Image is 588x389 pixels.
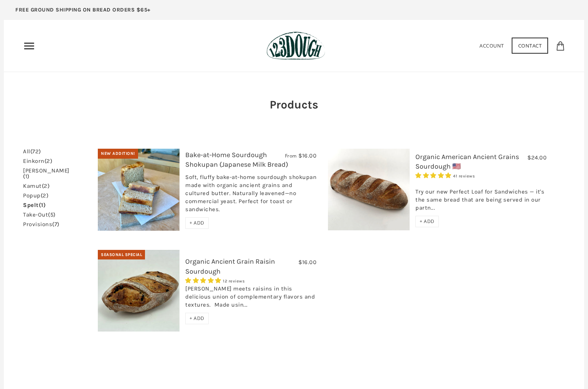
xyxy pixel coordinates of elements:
[185,277,223,284] span: 5.00 stars
[267,31,325,60] img: 123Dough Bakery
[23,202,46,208] a: spelt(1)
[41,192,49,199] span: (2)
[189,220,204,226] span: + ADD
[39,202,46,208] span: (1)
[185,173,316,217] div: Soft, fluffy bake-at-home sourdough shokupan made with organic ancient grains and cultured butter...
[23,149,41,154] a: All(72)
[189,315,204,322] span: + ADD
[23,193,48,199] a: popup(2)
[285,153,297,159] span: From
[23,168,73,179] a: [PERSON_NAME](1)
[298,152,316,159] span: $16.00
[23,40,35,52] nav: Primary
[98,149,180,231] img: Bake-at-Home Sourdough Shokupan (Japanese Milk Bread)
[30,148,41,155] span: (72)
[52,221,59,228] span: (7)
[527,154,547,161] span: $24.00
[98,250,145,260] div: Seasonal Special
[298,259,316,266] span: $16.00
[415,216,439,227] div: + ADD
[185,257,275,275] a: Organic Ancient Grain Raisin Sourdough
[42,182,50,189] span: (2)
[44,158,53,164] span: (2)
[479,42,504,49] a: Account
[185,217,209,229] div: + ADD
[15,6,151,14] p: FREE GROUND SHIPPING ON BREAD ORDERS $65+
[415,180,547,216] div: Try our new Perfect Loaf for Sandwiches — it's the same bread that are being served in our partn...
[328,149,410,230] img: Organic American Ancient Grains Sourdough 🇺🇸
[185,285,316,313] div: [PERSON_NAME] meets raisins in this delicious union of complementary flavors and textures. Made u...
[23,222,59,227] a: provisions(7)
[23,173,30,180] span: (1)
[420,218,435,225] span: + ADD
[23,183,49,189] a: kamut(2)
[4,4,162,20] a: FREE GROUND SHIPPING ON BREAD ORDERS $65+
[23,158,52,164] a: einkorn(2)
[23,212,56,218] a: take-out(5)
[98,250,180,332] img: Organic Ancient Grain Raisin Sourdough
[512,38,548,54] a: Contact
[223,279,245,284] span: 12 reviews
[415,172,453,179] span: 4.93 stars
[185,313,209,324] div: + ADD
[185,151,288,169] a: Bake-at-Home Sourdough Shokupan (Japanese Milk Bread)
[48,211,56,218] span: (5)
[415,153,519,171] a: Organic American Ancient Grains Sourdough 🇺🇸
[453,174,475,179] span: 41 reviews
[246,97,342,113] h2: Products
[98,149,138,159] div: New Addition!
